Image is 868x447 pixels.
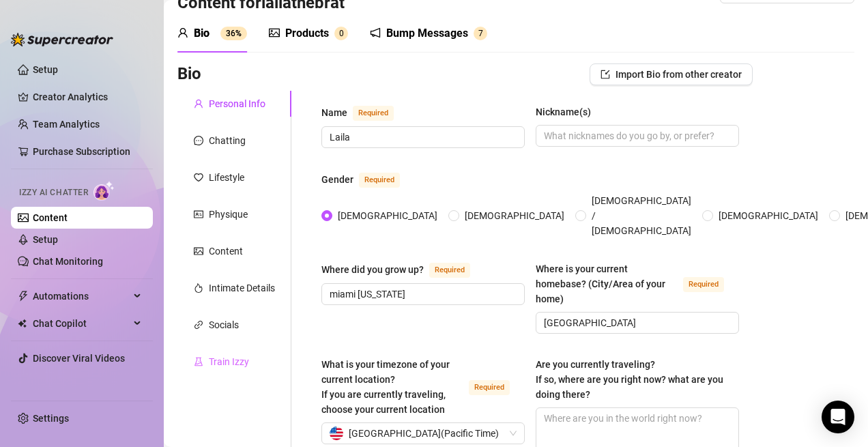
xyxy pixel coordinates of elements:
div: Train Izzy [209,354,249,369]
a: Content [33,212,68,223]
span: [GEOGRAPHIC_DATA] ( Pacific Time ) [349,423,499,444]
div: Open Intercom Messenger [822,401,854,433]
div: Bump Messages [386,25,468,42]
a: Settings [33,413,69,424]
div: Physique [209,207,248,222]
span: heart [194,173,203,182]
span: user [177,27,188,38]
div: Intimate Details [209,280,275,295]
a: Chat Monitoring [33,256,103,267]
span: Required [429,263,470,278]
h3: Bio [177,63,201,85]
span: [DEMOGRAPHIC_DATA] [332,208,443,223]
div: Personal Info [209,96,265,111]
a: Discover Viral Videos [33,353,125,364]
input: Where did you grow up? [330,287,514,302]
label: Where is your current homebase? (City/Area of your home) [536,261,739,306]
div: Bio [194,25,209,42]
button: Import Bio from other creator [590,63,753,85]
span: thunderbolt [18,291,29,302]
span: idcard [194,210,203,219]
span: picture [194,246,203,256]
sup: 0 [334,27,348,40]
sup: 36% [220,27,247,40]
img: logo-BBDzfeDw.svg [11,33,113,46]
span: Required [683,277,724,292]
span: notification [370,27,381,38]
a: Team Analytics [33,119,100,130]
img: us [330,427,343,440]
div: Where is your current homebase? (City/Area of your home) [536,261,678,306]
div: Chatting [209,133,246,148]
label: Where did you grow up? [321,261,485,278]
span: 7 [478,29,483,38]
span: experiment [194,357,203,366]
div: Name [321,105,347,120]
span: Chat Copilot [33,313,130,334]
span: [DEMOGRAPHIC_DATA] [459,208,570,223]
span: Are you currently traveling? If so, where are you right now? what are you doing there? [536,359,723,400]
div: Socials [209,317,239,332]
div: Lifestyle [209,170,244,185]
div: Where did you grow up? [321,262,424,277]
span: Required [359,173,400,188]
span: link [194,320,203,330]
div: Content [209,244,243,259]
a: Creator Analytics [33,86,142,108]
label: Name [321,104,409,121]
span: message [194,136,203,145]
input: Where is your current homebase? (City/Area of your home) [544,315,728,330]
img: Chat Copilot [18,319,27,328]
span: Import Bio from other creator [616,69,742,80]
img: AI Chatter [93,181,115,201]
span: Required [353,106,394,121]
label: Nickname(s) [536,104,601,119]
div: Nickname(s) [536,104,591,119]
input: Name [330,130,514,145]
span: What is your timezone of your current location? If you are currently traveling, choose your curre... [321,359,450,415]
a: Setup [33,234,58,245]
div: Gender [321,172,353,187]
span: [DEMOGRAPHIC_DATA] [713,208,824,223]
a: Setup [33,64,58,75]
span: Automations [33,285,130,307]
span: fire [194,283,203,293]
span: picture [269,27,280,38]
span: import [601,70,610,79]
sup: 7 [474,27,487,40]
span: Izzy AI Chatter [19,186,88,199]
span: user [194,99,203,109]
div: Products [285,25,329,42]
span: Required [469,380,510,395]
span: [DEMOGRAPHIC_DATA] / [DEMOGRAPHIC_DATA] [586,193,697,238]
a: Purchase Subscription [33,146,130,157]
input: Nickname(s) [544,128,728,143]
label: Gender [321,171,415,188]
